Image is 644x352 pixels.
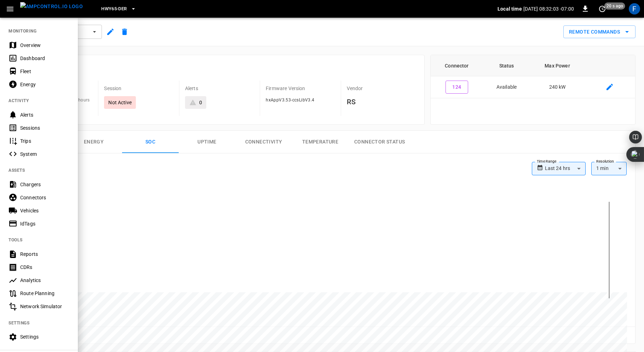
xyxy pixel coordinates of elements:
[20,303,69,310] div: Network Simulator
[20,290,69,297] div: Route Planning
[20,124,69,131] div: Sessions
[20,81,69,88] div: Energy
[20,264,69,271] div: CDRs
[498,5,522,12] p: Local time
[20,333,69,340] div: Settings
[20,277,69,284] div: Analytics
[20,151,69,158] div: System
[604,2,625,10] span: 20 s ago
[20,2,83,11] img: ampcontrol.io logo
[629,3,640,14] div: profile-icon
[20,194,69,201] div: Connectors
[597,3,608,14] button: set refresh interval
[20,68,69,75] div: Fleet
[20,181,69,188] div: Chargers
[20,220,69,227] div: IdTags
[20,42,69,49] div: Overview
[20,111,69,118] div: Alerts
[20,207,69,214] div: Vehicles
[101,5,127,13] span: HWY65-DER
[20,137,69,145] div: Trips
[523,5,574,12] p: [DATE] 08:32:03 -07:00
[20,251,69,258] div: Reports
[20,55,69,62] div: Dashboard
